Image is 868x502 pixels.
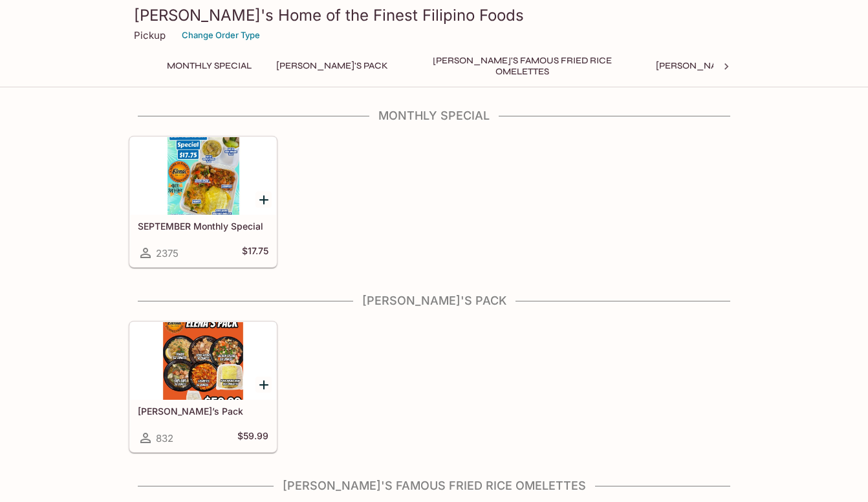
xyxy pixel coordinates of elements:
[130,137,276,215] div: SEPTEMBER Monthly Special
[138,221,268,232] h5: SEPTEMBER Monthly Special
[176,25,266,45] button: Change Order Type
[237,430,268,446] h5: $59.99
[129,294,739,308] h4: [PERSON_NAME]'s Pack
[130,322,276,400] div: Elena’s Pack
[138,406,268,417] h5: [PERSON_NAME]’s Pack
[134,29,166,41] p: Pickup
[406,57,638,75] button: [PERSON_NAME]'s Famous Fried Rice Omelettes
[129,109,739,123] h4: Monthly Special
[156,247,179,259] span: 2375
[129,322,277,452] a: [PERSON_NAME]’s Pack832$59.99
[156,432,173,444] span: 832
[134,5,734,25] h3: [PERSON_NAME]'s Home of the Finest Filipino Foods
[255,376,272,393] button: Add Elena’s Pack
[649,57,814,75] button: [PERSON_NAME]'s Mixed Plates
[269,57,395,75] button: [PERSON_NAME]'s Pack
[242,245,268,261] h5: $17.75
[160,57,259,75] button: Monthly Special
[129,136,277,267] a: SEPTEMBER Monthly Special2375$17.75
[255,191,272,208] button: Add SEPTEMBER Monthly Special
[129,479,739,493] h4: [PERSON_NAME]'s Famous Fried Rice Omelettes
